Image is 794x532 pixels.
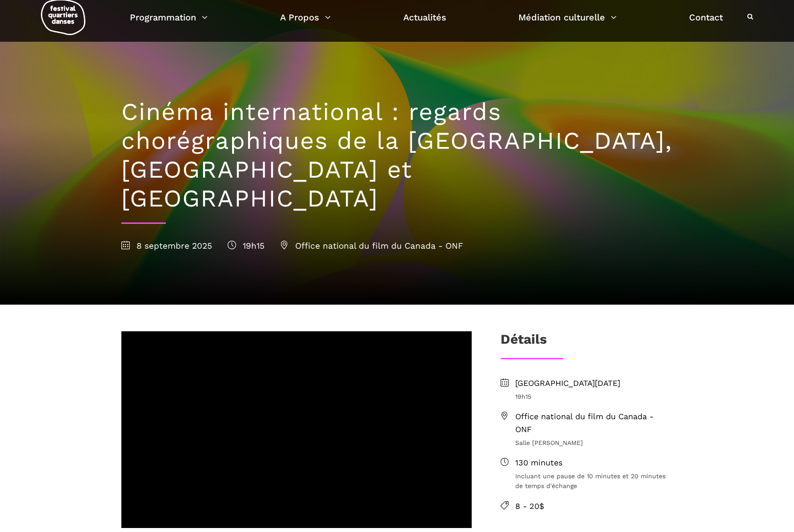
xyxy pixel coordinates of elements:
span: 19h15 [228,241,265,251]
span: Office national du film du Canada - ONF [515,410,673,436]
span: 130 minutes [515,457,673,469]
iframe: Teaser Cinéma international : regards chorégraphiques de la Pologne, Brighton et Montréal [121,331,472,528]
a: Contact [689,10,723,25]
span: Incluant une pause de 10 minutes et 20 minutes de temps d'échange [515,471,673,491]
span: 8 septembre 2025 [121,241,212,251]
span: Salle [PERSON_NAME] [515,438,673,448]
a: A Propos [280,10,331,25]
span: 19h15 [515,392,673,401]
span: Office national du film du Canada - ONF [280,241,463,251]
span: [GEOGRAPHIC_DATA][DATE] [515,377,673,390]
h1: Cinéma international : regards chorégraphiques de la [GEOGRAPHIC_DATA], [GEOGRAPHIC_DATA] et [GEO... [121,98,673,213]
h3: Détails [501,331,547,353]
span: 8 - 20$ [515,500,673,513]
a: Médiation culturelle [518,10,617,25]
a: Programmation [130,10,208,25]
a: Actualités [403,10,446,25]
